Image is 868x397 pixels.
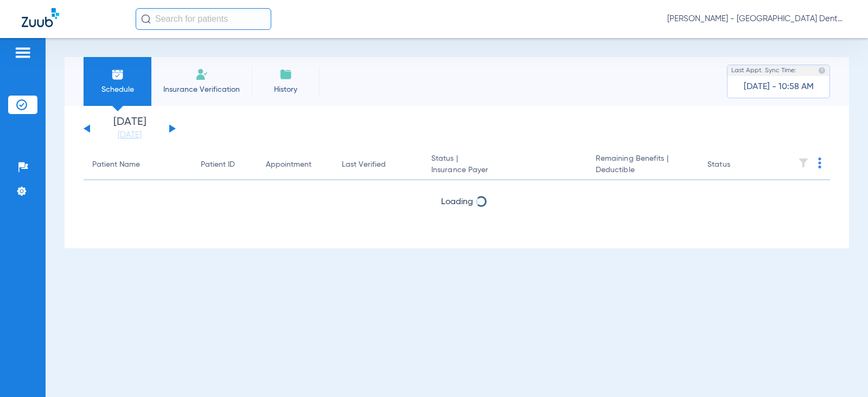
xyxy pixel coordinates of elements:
span: Loading [441,198,473,206]
div: Appointment [266,159,324,171]
span: [DATE] - 10:58 AM [744,81,814,92]
div: Patient ID [201,159,235,171]
a: [DATE] [97,130,162,141]
img: hamburger-icon [14,46,31,59]
img: Manual Insurance Verification [195,68,208,81]
div: Last Verified [342,159,414,171]
th: Status | [423,150,587,180]
th: Remaining Benefits | [587,150,699,180]
span: [PERSON_NAME] - [GEOGRAPHIC_DATA] Dental Care [667,14,846,24]
li: [DATE] [97,117,162,141]
div: Appointment [266,159,311,171]
th: Status [699,150,772,180]
img: History [279,68,292,81]
input: Search for patients [136,8,271,30]
img: Search Icon [141,14,151,24]
img: Zuub Logo [22,8,59,27]
img: filter.svg [798,157,809,168]
span: Schedule [92,84,143,95]
img: Schedule [111,68,124,81]
span: Insurance Verification [159,84,244,95]
span: Deductible [596,165,690,176]
span: History [260,84,311,95]
div: Patient ID [201,159,248,171]
span: Insurance Payer [431,165,578,176]
div: Patient Name [92,159,140,171]
span: Last Appt. Sync Time: [731,65,796,76]
img: group-dot-blue.svg [818,157,821,168]
div: Last Verified [342,159,386,171]
div: Patient Name [92,159,183,171]
img: last sync help info [818,67,826,74]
